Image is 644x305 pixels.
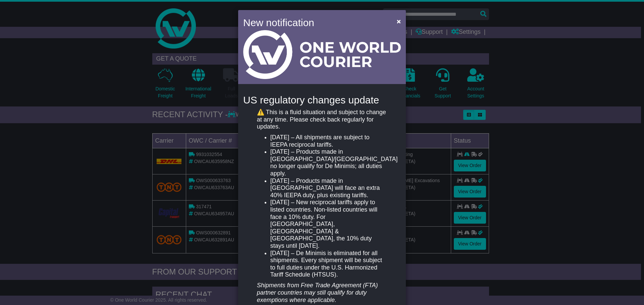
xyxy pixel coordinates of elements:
[243,94,401,105] h4: US regulatory changes update
[270,250,387,279] li: [DATE] – De Minimis is eliminated for all shipments. Every shipment will be subject to full dutie...
[243,30,401,79] img: Light
[257,282,378,303] em: Shipments from Free Trade Agreement (FTA) partner countries may still qualify for duty exemptions...
[257,109,387,131] p: ⚠️ This is a fluid situation and subject to change at any time. Please check back regularly for u...
[270,134,387,148] li: [DATE] – All shipments are subject to IEEPA reciprocal tariffs.
[270,177,387,199] li: [DATE] – Products made in [GEOGRAPHIC_DATA] will face an extra 40% IEEPA duty, plus existing tari...
[393,14,404,28] button: Close
[397,17,401,25] span: ×
[270,148,387,177] li: [DATE] – Products made in [GEOGRAPHIC_DATA]/[GEOGRAPHIC_DATA] no longer qualify for De Minimis; a...
[243,15,387,30] h4: New notification
[270,199,387,249] li: [DATE] – New reciprocal tariffs apply to listed countries. Non-listed countries will face a 10% d...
